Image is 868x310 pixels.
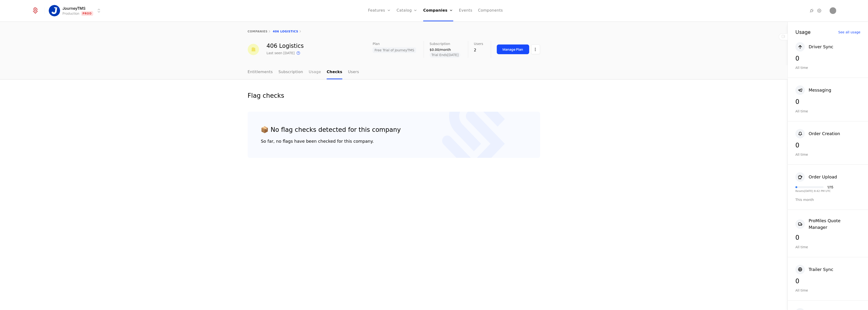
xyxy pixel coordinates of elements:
a: companies [248,30,268,33]
button: Order Creation [795,129,840,138]
button: Order Upload [795,172,837,182]
span: Prod [81,11,93,16]
div: See all usage [838,31,860,34]
div: 0 [795,99,860,105]
div: Flag checks [248,91,284,100]
div: 1 / 15 [827,186,833,189]
span: Plan [373,42,380,45]
span: JourneyTMS [62,5,85,11]
button: Open user button [830,7,836,14]
div: All time [795,109,860,114]
span: Subscription [430,42,450,45]
div: All time [795,245,860,249]
a: Checks [327,65,342,79]
span: Free Trial of JourneyTMS [373,47,416,53]
a: Users [348,65,359,79]
div: 0 [795,235,860,241]
div: All time [795,65,860,70]
div: 0 [795,142,860,148]
img: Walker Probasco [830,7,836,14]
ul: Choose Sub Page [248,65,359,79]
a: Integrations [809,8,815,13]
div: Resets [DATE] 8:42 PM UTC [795,190,833,192]
div: All time [795,152,860,157]
div: Manage Plan [503,47,523,52]
div: So far, no flags have been checked for this company. [261,138,527,145]
div: 0 [795,55,860,62]
div: Last seen [DATE] [267,51,295,55]
button: Manage Plan [497,44,529,54]
a: Settings [816,8,822,13]
a: Subscription [278,65,303,79]
nav: Main [248,65,540,79]
button: Messaging [795,85,831,95]
div: Usage [795,30,811,35]
div: Order Creation [809,130,840,137]
div: $0.00/month [430,47,460,52]
div: 406 Logistics [267,43,304,49]
div: Messaging [809,87,831,93]
div: All time [795,288,860,293]
img: JourneyTMS [49,5,60,16]
button: Select environment [50,5,102,16]
button: Driver Sync [795,42,833,52]
button: Select action [531,44,540,54]
div: This month [795,197,860,202]
div: 2 [474,47,483,53]
span: Users [474,42,483,45]
a: Entitlements [248,65,273,79]
div: Order Upload [809,174,837,180]
div: Trailer Sync [809,266,833,273]
div: 0 [795,278,860,284]
a: Usage [309,65,321,79]
img: 406 Logistics [248,44,259,55]
span: Trial Ends [DATE] [430,52,460,58]
div: Production [62,11,79,16]
button: Trailer Sync [795,265,833,274]
div: Driver Sync [809,44,833,50]
div: ProMiles Quote Manager [809,217,860,231]
button: ProMiles Quote Manager [795,217,860,231]
div: 📦 No flag checks detected for this company [261,125,527,134]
